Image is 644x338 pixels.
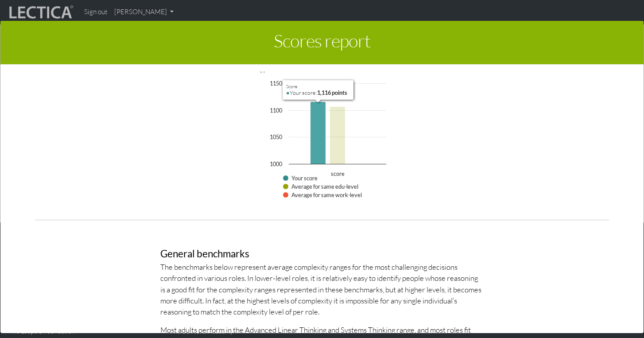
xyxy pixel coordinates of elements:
g: Average for same edu-level, bar series 2 of 3 with 1 bar. [330,106,345,164]
path: score, 1,107 points. Average for same edu-level. [330,106,345,164]
button: Show Average for same edu-level [283,183,358,190]
text: Average for same work-level [291,191,362,198]
div: Lectical score. Highcharts interactive chart. [253,31,391,208]
button: Show Average for same work-level [283,192,362,198]
text: 1000 [270,160,283,167]
text: 1050 [270,133,283,140]
svg: Interactive chart [253,31,391,208]
text: Your score [291,175,318,182]
g: Your score, bar series 1 of 3 with 1 bar. [310,101,326,164]
text: 1100 [270,107,283,114]
text: Scores [259,57,266,74]
button: Show Your score [283,175,318,182]
h3: General benchmarks [160,249,484,260]
path: score, 1,116 points. Your score. [310,101,326,164]
text: Average for same edu-level [291,183,358,190]
p: The benchmarks below represent average complexity ranges for the most challenging decisions confr... [160,261,484,317]
h1: Scores report [7,27,637,58]
text: 1150 [270,80,283,87]
text: score [331,170,345,177]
